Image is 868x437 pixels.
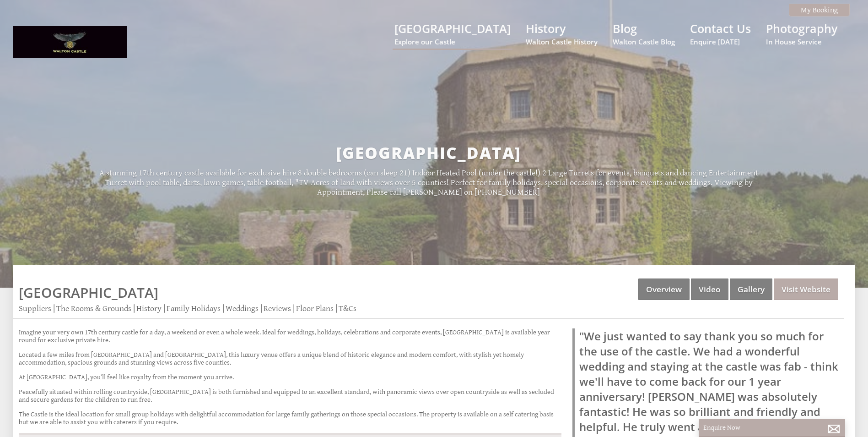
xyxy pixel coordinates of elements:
img: Walton Castle [13,26,127,58]
small: Walton Castle Blog [613,37,675,46]
h2: [GEOGRAPHIC_DATA] [96,142,761,164]
p: The Castle is the ideal location for small group holidays with delightful accommodation for large... [19,410,561,426]
p: Located a few miles from [GEOGRAPHIC_DATA] and [GEOGRAPHIC_DATA], this luxury venue offers a uniq... [19,351,561,366]
a: [GEOGRAPHIC_DATA] [19,283,158,302]
a: Video [691,279,728,300]
p: Peacefully situated within rolling countryside, [GEOGRAPHIC_DATA] is both furnished and equipped ... [19,388,561,404]
a: History [136,304,162,313]
small: In House Service [766,37,837,46]
a: HistoryWalton Castle History [526,21,598,46]
a: Weddings [226,304,259,313]
small: Explore our Castle [394,37,511,46]
a: Floor Plans [296,304,334,313]
p: Imagine your very own 17th century castle for a day, a weekend or even a whole week. Ideal for we... [19,328,561,344]
a: My Booking [789,4,850,16]
a: Gallery [730,279,772,300]
a: Reviews [264,304,291,313]
a: T&Cs [339,304,356,313]
a: Overview [638,279,690,300]
p: Enquire Now [703,424,841,432]
small: Enquire [DATE] [690,37,751,46]
small: Walton Castle History [526,37,598,46]
a: BlogWalton Castle Blog [613,21,675,46]
a: Suppliers [19,304,51,313]
a: [GEOGRAPHIC_DATA]Explore our Castle [394,21,511,46]
a: Family Holidays [167,304,221,313]
a: Contact UsEnquire [DATE] [690,21,751,46]
a: Visit Website [774,279,838,300]
p: A stunning 17th century castle available for exclusive hire 8 double bedrooms (can sleep 21) Indo... [96,168,761,197]
a: PhotographyIn House Service [766,21,837,46]
p: At [GEOGRAPHIC_DATA], you’ll feel like royalty from the moment you arrive. [19,373,561,381]
a: The Rooms & Grounds [56,304,131,313]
